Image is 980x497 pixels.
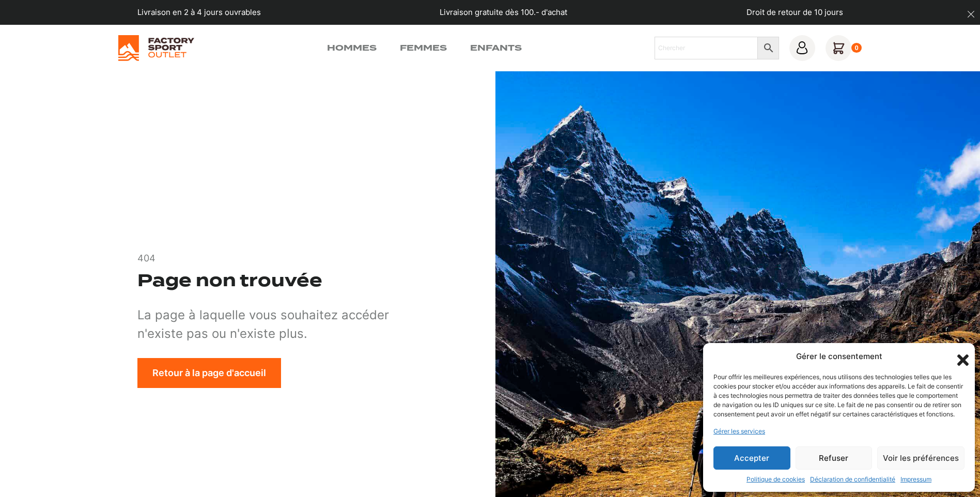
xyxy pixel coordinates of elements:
h1: Page non trouvée [137,270,322,291]
a: Femmes [400,42,447,54]
div: Gérer le consentement [796,351,882,363]
div: Fermer la boîte de dialogue [954,351,965,362]
img: Factory Sport Outlet [118,35,194,61]
a: Gérer les services [713,427,765,436]
a: Déclaration de confidentialité [810,475,895,484]
a: Retour à la page d'accueil [137,358,281,388]
p: Livraison en 2 à 4 jours ouvrables [137,7,261,19]
p: Droit de retour de 10 jours [746,7,843,19]
div: 0 [851,43,862,53]
button: Voir les préférences [877,446,965,470]
a: Hommes [327,42,377,54]
a: Impressum [900,475,931,484]
button: Refuser [796,446,873,470]
a: Enfants [470,42,522,54]
p: Livraison gratuite dès 100.- d'achat [440,7,567,19]
a: Politique de cookies [746,475,805,484]
button: Accepter [713,446,790,470]
div: Pour offrir les meilleures expériences, nous utilisons des technologies telles que les cookies po... [713,372,963,419]
button: dismiss [962,5,980,23]
p: 404 [137,251,155,265]
input: Chercher [655,37,758,59]
div: La page à laquelle vous souhaitez accéder n'existe pas ou n'existe plus. [137,306,419,343]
